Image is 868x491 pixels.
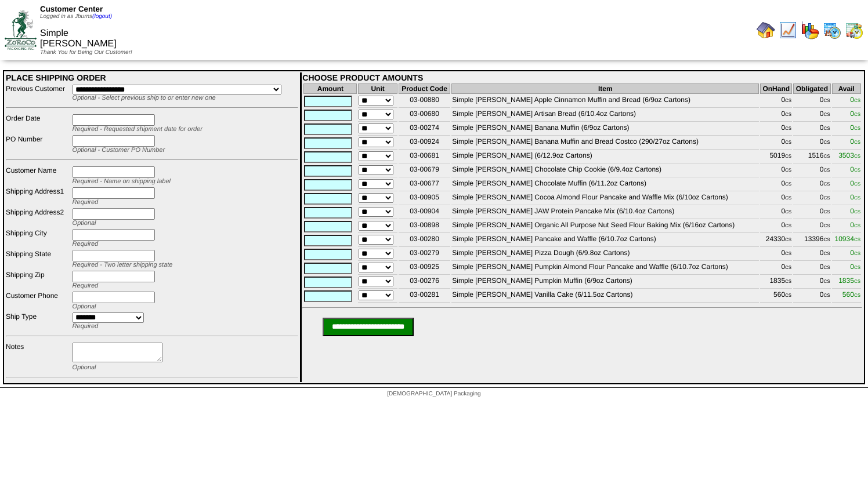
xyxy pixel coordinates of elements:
[399,262,451,275] td: 03-00925
[387,391,480,397] span: [DEMOGRAPHIC_DATA] Packaging
[760,137,792,150] td: 0
[823,154,830,159] span: CS
[823,251,830,256] span: CS
[451,262,759,275] td: Simple [PERSON_NAME] Pumpkin Almond Flour Pancake and Waffle (6/10.7oz Cartons)
[40,49,132,56] span: Thank You for Being Our Customer!
[451,276,759,289] td: Simple [PERSON_NAME] Pumpkin Muffin (6/9oz Cartons)
[793,95,830,108] td: 0
[850,263,860,271] span: 0
[399,234,451,247] td: 03-00280
[785,293,791,298] span: CS
[5,208,71,227] td: Shipping Address2
[399,248,451,261] td: 03-00279
[854,195,860,201] span: CS
[760,165,792,177] td: 0
[779,21,797,39] img: line_graph.gif
[850,123,860,132] span: 0
[760,109,792,122] td: 0
[760,179,792,191] td: 0
[854,154,860,159] span: CS
[451,109,759,122] td: Simple [PERSON_NAME] Artisan Bread (6/10.4oz Cartons)
[854,112,860,117] span: CS
[785,154,791,159] span: CS
[40,13,112,20] span: Logged in as Jburns
[850,137,860,146] span: 0
[854,293,860,298] span: CS
[793,192,830,205] td: 0
[302,73,862,82] div: CHOOSE PRODUCT AMOUNTS
[785,195,791,201] span: CS
[73,220,96,227] span: Optional
[73,364,96,371] span: Optional
[793,276,830,289] td: 0
[451,192,759,205] td: Simple [PERSON_NAME] Cocoa Almond Flour Pancake and Waffle Mix (6/10oz Cartons)
[793,290,830,303] td: 0
[845,21,863,39] img: calendarinout.gif
[5,342,71,372] td: Notes
[73,126,202,133] span: Required - Requested shipment date for order
[399,123,451,136] td: 03-00274
[823,168,830,173] span: CS
[850,110,860,118] span: 0
[823,126,830,131] span: CS
[823,209,830,214] span: CS
[793,151,830,163] td: 1516
[850,165,860,173] span: 0
[451,165,759,177] td: Simple [PERSON_NAME] Chocolate Chip Cookie (6/9.4oz Cartons)
[854,168,860,173] span: CS
[854,140,860,145] span: CS
[760,192,792,205] td: 0
[854,181,860,187] span: CS
[757,21,775,39] img: home.gif
[760,248,792,261] td: 0
[785,237,791,242] span: CS
[793,137,830,150] td: 0
[73,147,165,154] span: Optional - Customer PO Number
[854,98,860,103] span: CS
[823,181,830,187] span: CS
[823,112,830,117] span: CS
[760,206,792,219] td: 0
[793,83,830,94] th: Obligated
[785,168,791,173] span: CS
[73,178,171,185] span: Required - Name on shipping label
[801,21,819,39] img: graph.gif
[823,223,830,228] span: CS
[451,206,759,219] td: Simple [PERSON_NAME] JAW Protein Pancake Mix (6/10.4oz Cartons)
[760,95,792,108] td: 0
[835,235,861,243] span: 10934
[854,279,860,284] span: CS
[823,237,830,242] span: CS
[785,98,791,103] span: CS
[823,98,830,103] span: CS
[823,195,830,201] span: CS
[451,83,759,94] th: Item
[793,179,830,191] td: 0
[451,290,759,303] td: Simple [PERSON_NAME] Vanilla Cake (6/11.5oz Cartons)
[793,234,830,247] td: 13396
[793,262,830,275] td: 0
[785,112,791,117] span: CS
[358,83,397,94] th: Unit
[785,209,791,214] span: CS
[838,277,860,285] span: 1835
[785,223,791,228] span: CS
[5,249,71,269] td: Shipping State
[73,303,96,310] span: Optional
[92,13,112,20] a: (logout)
[760,220,792,233] td: 0
[823,265,830,270] span: CS
[842,290,860,299] span: 560
[785,279,791,284] span: CS
[451,95,759,108] td: Simple [PERSON_NAME] Apple Cinnamon Muffin and Bread (6/9oz Cartons)
[823,279,830,284] span: CS
[73,282,99,289] span: Required
[5,84,71,102] td: Previous Customer
[399,192,451,205] td: 03-00905
[399,290,451,303] td: 03-00281
[451,248,759,261] td: Simple [PERSON_NAME] Pizza Dough (6/9.8oz Cartons)
[399,220,451,233] td: 03-00898
[760,276,792,289] td: 1835
[40,5,103,13] span: Customer Center
[451,137,759,150] td: Simple [PERSON_NAME] Banana Muffin and Bread Costco (290/27oz Cartons)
